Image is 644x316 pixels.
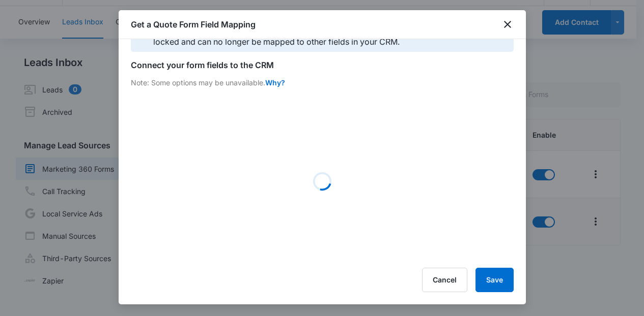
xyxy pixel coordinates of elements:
button: Cancel [422,268,467,292]
p: Note: Some options may be unavailable. [131,77,265,88]
button: Save [475,268,514,292]
h1: Get a Quote Form Field Mapping [131,18,256,30]
span: Why? [265,77,285,95]
h6: Connect your form fields to the CRM [131,59,514,71]
button: close [501,18,514,30]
